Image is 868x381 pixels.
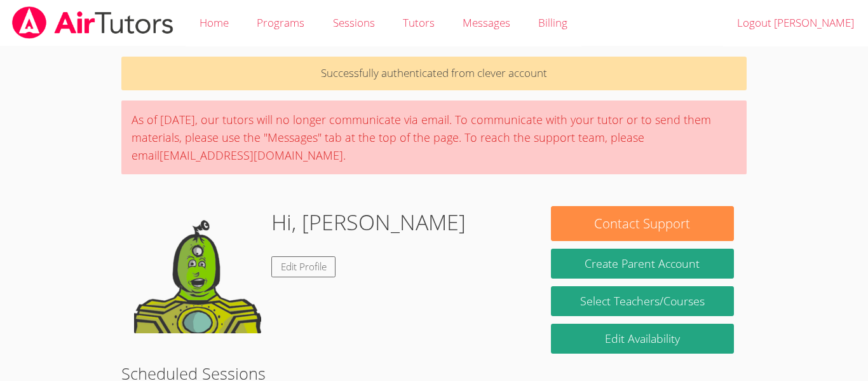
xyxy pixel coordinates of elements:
[551,249,734,279] button: Create Parent Account
[134,206,261,333] img: default.png
[551,286,734,316] a: Select Teachers/Courses
[271,206,466,239] h1: Hi, [PERSON_NAME]
[121,57,747,90] p: Successfully authenticated from clever account
[271,256,336,277] a: Edit Profile
[121,100,747,174] div: As of [DATE], our tutors will no longer communicate via email. To communicate with your tutor or ...
[11,6,175,39] img: airtutors_banner-c4298cdbf04f3fff15de1276eac7730deb9818008684d7c2e4769d2f7ddbe033.png
[551,206,734,241] button: Contact Support
[463,15,510,30] span: Messages
[551,324,734,354] a: Edit Availability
